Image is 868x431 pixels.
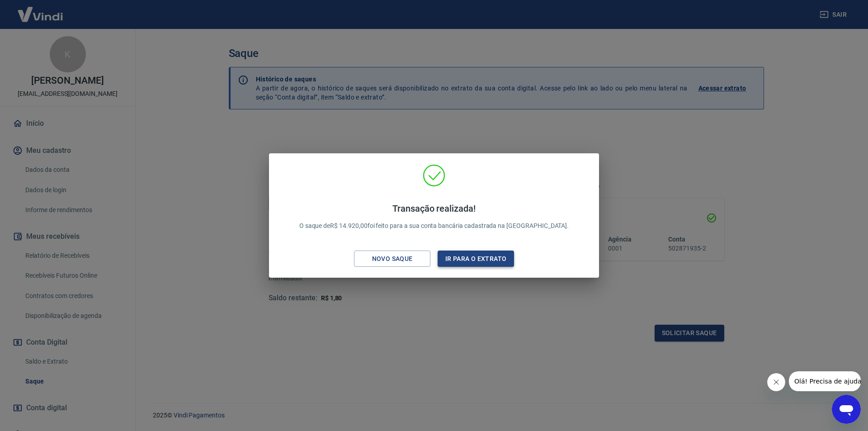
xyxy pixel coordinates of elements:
[299,203,569,214] h4: Transação realizada!
[789,371,861,391] iframe: Mensagem da empresa
[438,251,514,267] button: Ir para o extrato
[354,251,430,267] button: Novo saque
[299,203,569,231] p: O saque de R$ 14.920,00 foi feito para a sua conta bancária cadastrada na [GEOGRAPHIC_DATA].
[5,6,76,14] span: Olá! Precisa de ajuda?
[361,253,424,265] div: Novo saque
[767,373,785,391] iframe: Fechar mensagem
[832,395,861,424] iframe: Botão para abrir a janela de mensagens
